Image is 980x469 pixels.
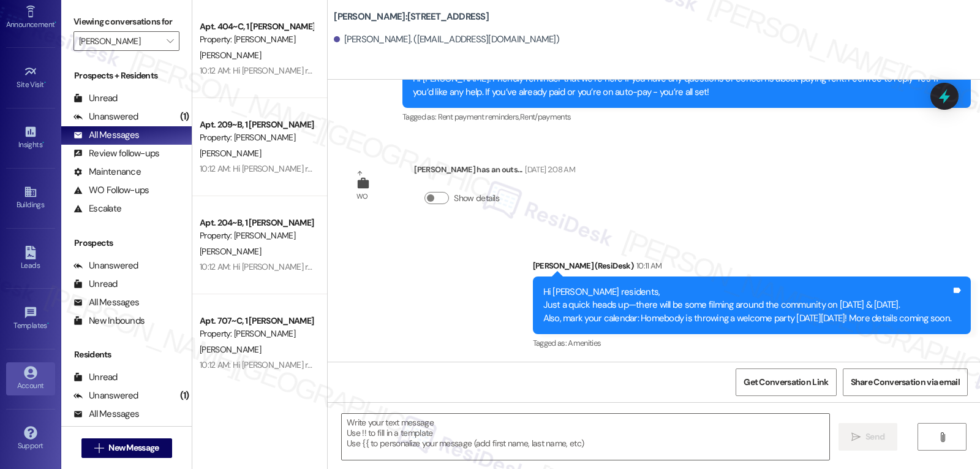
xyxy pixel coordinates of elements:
div: Unread [73,371,118,384]
b: [PERSON_NAME]: [STREET_ADDRESS] [334,10,489,23]
button: New Message [81,438,172,458]
span: Get Conversation Link [744,376,828,389]
i:  [94,443,104,453]
div: 10:11 AM [633,259,662,272]
a: Site Visit • [6,61,55,94]
div: Unread [73,278,118,291]
div: Hi [PERSON_NAME] residents, Just a quick heads up—there will be some filming around the community... [543,286,952,325]
span: Amenities [568,338,601,348]
span: Send [865,430,884,443]
span: [PERSON_NAME] [200,344,261,355]
div: Escalate [73,202,121,215]
div: [PERSON_NAME]. ([EMAIL_ADDRESS][DOMAIN_NAME]) [334,33,559,46]
span: [PERSON_NAME] [200,148,261,159]
div: WO [356,190,368,203]
div: Unanswered [73,389,138,402]
div: Tagged as: [533,334,971,352]
input: All communities [79,31,160,51]
div: Residents [61,348,192,361]
div: Property: [PERSON_NAME] [200,131,313,144]
a: Insights • [6,121,55,154]
div: (1) [177,386,192,405]
div: New Inbounds [73,315,145,327]
a: Templates • [6,302,55,335]
div: Prospects + Residents [61,69,192,82]
span: • [44,78,46,87]
div: Apt. 707~C, 1 [PERSON_NAME] [200,315,313,327]
button: Share Conversation via email [843,368,968,396]
div: All Messages [73,129,139,142]
div: All Messages [73,408,139,421]
div: Apt. 404~C, 1 [PERSON_NAME] [200,20,313,33]
div: WO Follow-ups [73,184,149,197]
label: Viewing conversations for [73,12,179,31]
div: [PERSON_NAME] (ResiDesk) [533,259,971,276]
a: Buildings [6,181,55,215]
button: Send [839,423,898,451]
div: Property: [PERSON_NAME] [200,33,313,46]
div: Unanswered [73,110,138,123]
span: Share Conversation via email [851,376,960,389]
div: [PERSON_NAME] has an outs... [414,163,575,180]
span: Rent payment reminders , [438,112,520,122]
a: Support [6,422,55,456]
span: • [47,319,49,328]
i:  [851,432,861,442]
div: Apt. 209~B, 1 [PERSON_NAME] [200,118,313,131]
div: Apt. 204~B, 1 [PERSON_NAME] [200,216,313,229]
div: Property: [PERSON_NAME] [200,327,313,340]
div: All Messages [73,296,139,309]
div: Unanswered [73,259,138,272]
span: [PERSON_NAME] [200,246,261,257]
span: [PERSON_NAME] [200,50,261,61]
div: Property: [PERSON_NAME] [200,229,313,242]
span: New Message [108,441,159,454]
span: • [55,18,56,27]
span: • [42,139,44,147]
button: Get Conversation Link [736,368,836,396]
div: Review follow-ups [73,147,159,160]
div: [DATE] 2:08 AM [522,163,575,176]
a: Leads [6,242,55,275]
div: (1) [177,107,192,126]
a: Account [6,362,55,395]
i:  [167,36,173,46]
label: Show details [454,192,499,205]
div: Prospects [61,237,192,250]
div: Maintenance [73,166,141,178]
div: Unread [73,92,118,105]
span: Rent/payments [520,112,571,122]
div: Tagged as: [402,108,971,126]
i:  [938,432,947,442]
